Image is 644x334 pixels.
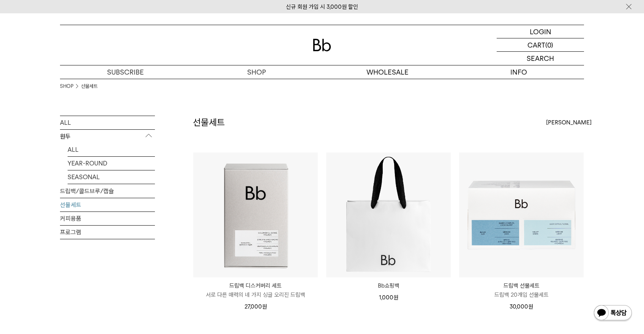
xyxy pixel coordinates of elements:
span: 27,000 [245,303,267,310]
span: 30,000 [510,303,533,310]
img: Bb쇼핑백 [326,153,451,277]
a: 프로그램 [60,226,155,239]
img: 드립백 선물세트 [459,153,584,277]
h2: 선물세트 [193,116,225,129]
p: LOGIN [530,25,551,38]
a: 드립백 선물세트 드립백 20개입 선물세트 [459,281,584,299]
img: 카카오톡 채널 1:1 채팅 버튼 [593,304,633,323]
p: CART [527,38,545,51]
a: 신규 회원 가입 시 3,000원 할인 [286,3,358,10]
span: 1,000 [379,294,398,301]
a: SEASONAL [68,170,155,184]
a: SUBSCRIBE [60,65,191,79]
a: 드립백/콜드브루/캡슐 [60,184,155,198]
a: SHOP [60,83,73,90]
span: 원 [528,303,533,310]
p: SEARCH [527,52,554,65]
p: INFO [453,65,584,79]
a: 선물세트 [81,83,98,90]
a: ALL [60,116,155,129]
img: 드립백 디스커버리 세트 [193,153,318,277]
span: 원 [262,303,267,310]
p: 드립백 선물세트 [459,281,584,290]
span: 원 [393,294,398,301]
p: 서로 다른 매력의 네 가지 싱글 오리진 드립백 [193,290,318,299]
img: 로고 [313,39,331,51]
a: 커피용품 [60,212,155,225]
a: Bb쇼핑백 [326,281,451,290]
a: 선물세트 [60,198,155,212]
a: ALL [68,143,155,156]
a: LOGIN [497,25,584,38]
p: (0) [545,38,553,51]
a: YEAR-ROUND [68,157,155,170]
span: [PERSON_NAME] [546,118,592,127]
p: 드립백 디스커버리 세트 [193,281,318,290]
p: WHOLESALE [322,65,453,79]
a: SHOP [191,65,322,79]
a: 드립백 디스커버리 세트 서로 다른 매력의 네 가지 싱글 오리진 드립백 [193,281,318,299]
a: CART (0) [497,38,584,52]
p: 드립백 20개입 선물세트 [459,290,584,299]
p: 원두 [60,130,155,143]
